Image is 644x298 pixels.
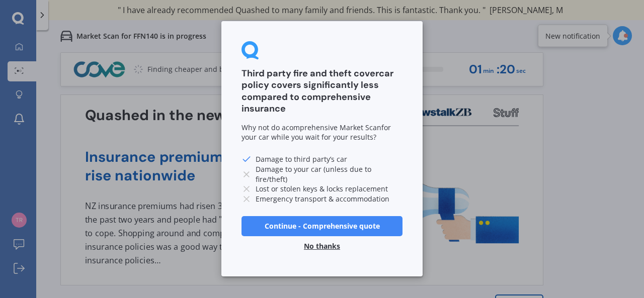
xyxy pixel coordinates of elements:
span: comprehensive Market Scan [286,123,381,132]
li: Damage to third party’s car [242,154,403,164]
h3: Third party fire and theft cover car policy covers significantly less compared to comprehensive i... [242,68,403,115]
li: Damage to your car (unless due to fire/theft) [242,164,403,184]
div: Why not do a for your car while you wait for your results? [242,123,403,142]
button: No thanks [298,237,346,257]
button: Continue - Comprehensive quote [242,217,403,237]
li: Emergency transport & accommodation [242,194,403,205]
li: Lost or stolen keys & locks replacement [242,184,403,194]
